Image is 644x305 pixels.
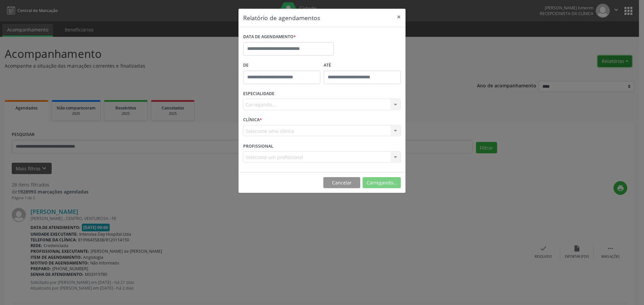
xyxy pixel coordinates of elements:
label: De [243,60,320,71]
label: ESPECIALIDADE [243,89,274,99]
h5: Relatório de agendamentos [243,13,320,22]
label: ATÉ [324,60,401,71]
label: CLÍNICA [243,115,262,125]
button: Cancelar [323,177,360,188]
button: Carregando... [363,177,401,188]
label: DATA DE AGENDAMENTO [243,32,296,42]
button: Close [392,9,406,25]
label: PROFISSIONAL [243,141,273,151]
